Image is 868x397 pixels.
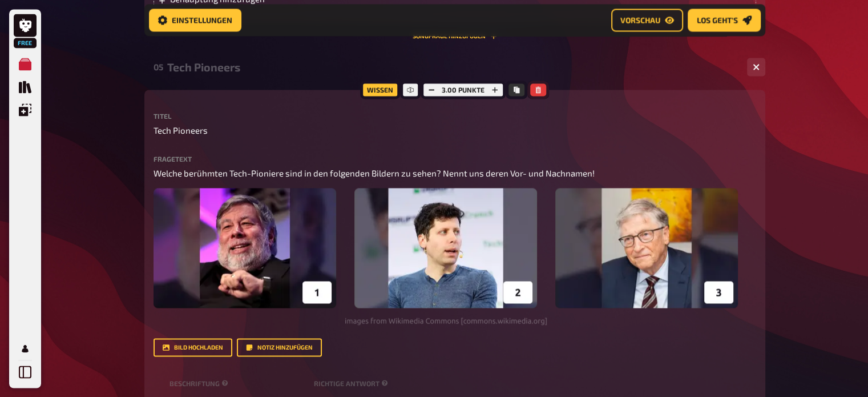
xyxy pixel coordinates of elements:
[14,98,37,121] a: Einblendungen
[154,168,595,178] span: Welche berühmten Tech-Pioniere sind in den folgenden Bildern zu sehen? Nennt uns deren Vor- und N...
[508,83,524,96] button: Kopieren
[14,337,37,360] a: Mein Konto
[421,81,506,99] div: 3.00 Punkte
[314,378,390,388] small: Richtige Antwort
[14,53,37,75] a: Meine Quizze
[149,9,241,32] a: Einstellungen
[154,124,208,137] span: Tech Pioneers
[154,188,738,326] img: tech-pioneers-min
[237,338,322,356] button: Notiz hinzufügen
[172,17,232,25] span: Einstellungen
[154,62,163,72] div: 05
[154,113,756,119] label: Titel
[167,61,738,74] div: Tech Pioneers
[697,17,738,25] span: Los geht's
[688,9,761,32] a: Los geht's
[15,39,35,46] span: Free
[154,338,232,356] button: Bild hochladen
[154,155,756,162] label: Fragetext
[611,9,683,32] a: Vorschau
[169,378,309,388] small: Beschriftung
[14,75,37,98] a: Quiz Sammlung
[360,81,400,99] div: Wissen
[620,17,660,25] span: Vorschau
